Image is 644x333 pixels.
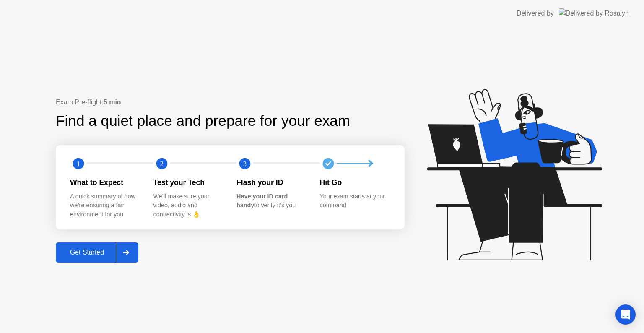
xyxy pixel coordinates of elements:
div: Delivered by [517,8,554,18]
div: to verify it’s you [236,192,306,210]
div: Get Started [58,249,116,256]
div: Test your Tech [153,177,223,188]
text: 2 [160,160,163,168]
button: Get Started [56,242,138,263]
text: 3 [243,160,247,168]
div: Your exam starts at your command [320,192,390,210]
b: 5 min [104,99,121,106]
div: A quick summary of how we’re ensuring a fair environment for you [70,192,140,219]
div: Flash your ID [236,177,306,188]
div: Hit Go [320,177,390,188]
div: Open Intercom Messenger [615,304,636,325]
img: Delivered by Rosalyn [559,8,629,18]
div: We’ll make sure your video, audio and connectivity is 👌 [153,192,223,219]
div: Find a quiet place and prepare for your exam [56,110,351,132]
div: What to Expect [70,177,140,188]
b: Have your ID card handy [236,193,288,209]
text: 1 [77,160,80,168]
div: Exam Pre-flight: [56,97,405,107]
